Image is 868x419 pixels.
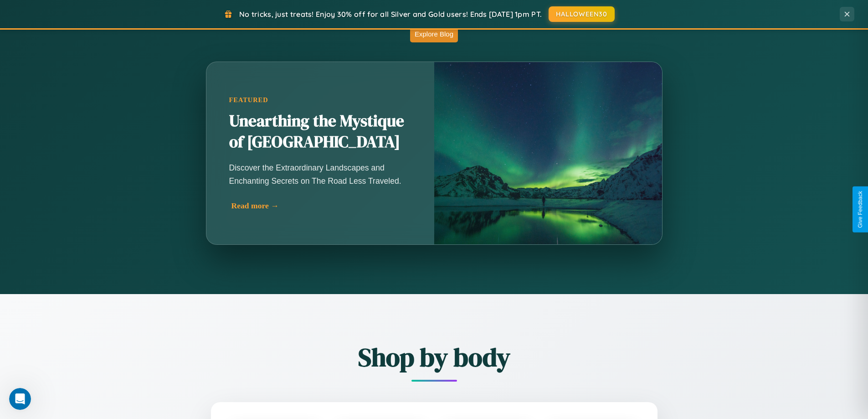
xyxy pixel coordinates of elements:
[229,111,411,153] h2: Unearthing the Mystique of [GEOGRAPHIC_DATA]
[231,201,414,211] div: Read more →
[410,26,458,42] button: Explore Blog
[229,96,411,104] div: Featured
[9,388,31,410] iframe: Intercom live chat
[239,10,542,19] span: No tricks, just treats! Enjoy 30% off for all Silver and Gold users! Ends [DATE] 1pm PT.
[857,191,863,228] div: Give Feedback
[161,340,708,375] h2: Shop by body
[549,6,615,22] button: HALLOWEEN30
[229,161,411,187] p: Discover the Extraordinary Landscapes and Enchanting Secrets on The Road Less Traveled.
